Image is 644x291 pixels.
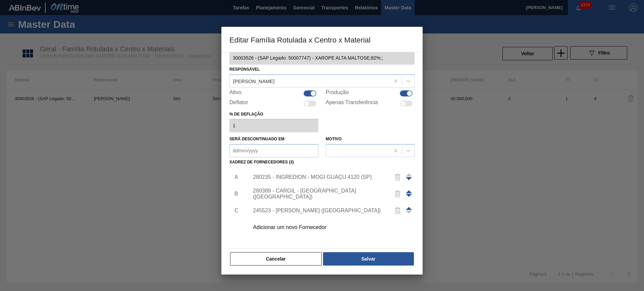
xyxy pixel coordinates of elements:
[229,169,240,186] li: A
[229,186,240,202] li: B
[326,137,341,141] label: Motivo
[229,137,284,141] label: Será descontinuado em
[394,207,402,215] img: delete-icon
[253,174,384,180] div: 280235 - INGREDION - MOGI GUAÇU 4120 (SP)
[406,207,412,210] span: Mover para cima
[253,188,384,200] div: 280389 - CARGIL - [GEOGRAPHIC_DATA] ([GEOGRAPHIC_DATA])
[233,78,274,84] div: [PERSON_NAME]
[394,173,402,181] img: delete-icon
[253,208,384,214] div: 245523 - [PERSON_NAME] ([GEOGRAPHIC_DATA])
[229,144,318,157] input: dd/mm/yyyy
[253,224,384,230] div: Adicionar um novo Fornecedor
[221,27,423,52] h3: Editar Família Rotulada x Centro x Material
[323,252,414,266] button: Salvar
[229,160,294,164] label: Xadrez de Fornecedores (3)
[406,177,412,180] span: Mover para cima
[390,186,406,202] button: delete-icon
[390,169,406,185] button: delete-icon
[326,89,349,97] label: Produção
[390,203,406,219] button: delete-icon
[394,190,402,198] img: delete-icon
[229,202,240,219] li: C
[229,99,248,107] label: Deflator
[326,99,378,107] label: Apenas Transferência
[229,67,260,72] label: Responsável
[229,89,241,97] label: Ativo
[229,110,318,119] label: % de deflação
[230,252,322,266] button: Cancelar
[406,190,412,193] span: Mover para cima
[406,194,412,197] span: Mover para cima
